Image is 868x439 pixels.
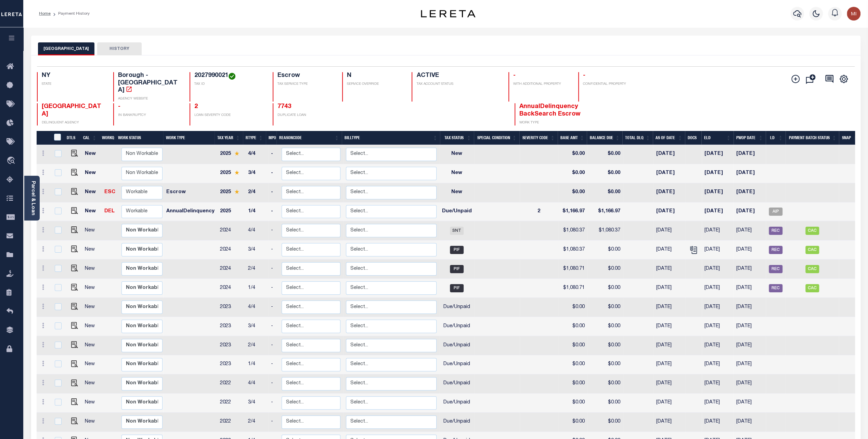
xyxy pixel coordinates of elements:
[702,202,734,222] td: [DATE]
[245,355,268,374] td: 1/4
[245,374,268,394] td: 4/4
[245,260,268,279] td: 2/4
[805,227,819,235] span: CAC
[268,183,279,202] td: -
[439,183,475,202] td: New
[217,298,246,317] td: 2023
[587,260,623,279] td: $0.00
[268,240,279,260] td: -
[558,260,587,279] td: $1,080.71
[558,202,587,222] td: $1,166.97
[847,7,860,21] img: svg+xml;base64,PHN2ZyB4bWxucz0iaHR0cDovL3d3dy53My5vcmcvMjAwMC9zdmciIHBvaW50ZXItZXZlbnRzPSJub25lIi...
[734,202,766,222] td: [DATE]
[734,145,766,164] td: [DATE]
[653,317,685,336] td: [DATE]
[217,394,246,413] td: 2022
[558,298,587,317] td: $0.00
[769,209,782,214] a: AIP
[439,145,475,164] td: New
[734,183,766,202] td: [DATE]
[268,317,279,336] td: -
[558,164,587,183] td: $0.00
[702,221,734,240] td: [DATE]
[702,394,734,413] td: [DATE]
[734,221,766,240] td: [DATE]
[82,145,102,164] td: New
[82,279,102,298] td: New
[653,374,685,394] td: [DATE]
[104,190,115,195] a: ESC
[215,131,243,145] th: Tax Year: activate to sort column ascending
[622,131,653,145] th: Total DLQ: activate to sort column ascending
[277,104,291,110] a: 7743
[217,183,246,202] td: 2025
[194,72,264,80] h4: 2027990021
[82,394,102,413] td: New
[702,240,734,260] td: [DATE]
[734,131,766,145] th: PWOP Date: activate to sort column ascending
[653,336,685,355] td: [DATE]
[104,209,115,214] a: DEL
[268,394,279,413] td: -
[558,221,587,240] td: $1,080.37
[702,183,734,202] td: [DATE]
[268,145,279,164] td: -
[50,131,64,145] th: &nbsp;
[653,260,685,279] td: [DATE]
[734,298,766,317] td: [DATE]
[82,183,102,202] td: New
[164,202,217,222] td: AnnualDelinquency
[217,260,246,279] td: 2024
[558,183,587,202] td: $0.00
[653,279,685,298] td: [DATE]
[769,208,782,216] span: AIP
[245,413,268,432] td: 2/4
[266,131,276,145] th: MPO
[217,317,246,336] td: 2023
[474,131,519,145] th: Special Condition: activate to sort column ascending
[587,336,623,355] td: $0.00
[519,131,558,145] th: Severity Code: activate to sort column ascending
[558,145,587,164] td: $0.00
[450,265,464,273] span: PIF
[245,279,268,298] td: 1/4
[97,42,142,55] button: HISTORY
[513,72,516,79] span: -
[217,413,246,432] td: 2022
[245,221,268,240] td: 4/4
[653,131,685,145] th: As of Date: activate to sort column ascending
[82,336,102,355] td: New
[439,355,475,374] td: Due/Unpaid
[653,240,685,260] td: [DATE]
[734,374,766,394] td: [DATE]
[766,131,786,145] th: LD: activate to sort column ascending
[234,189,239,194] img: Star.svg
[587,374,623,394] td: $0.00
[217,164,246,183] td: 2025
[217,279,246,298] td: 2024
[734,240,766,260] td: [DATE]
[234,170,239,175] img: Star.svg
[276,131,342,145] th: ReasonCode: activate to sort column ascending
[217,221,246,240] td: 2024
[769,286,782,291] a: REC
[268,374,279,394] td: -
[194,113,264,118] p: LOAN SEVERITY CODE
[653,164,685,183] td: [DATE]
[277,82,334,87] p: TAX SERVICE TYPE
[702,298,734,317] td: [DATE]
[245,317,268,336] td: 3/4
[519,120,583,125] p: WORK TYPE
[805,248,819,252] a: CAC
[217,240,246,260] td: 2024
[439,336,475,355] td: Due/Unpaid
[520,202,558,222] td: 2
[583,72,585,79] span: -
[702,260,734,279] td: [DATE]
[277,113,410,118] p: DUPLICATE LOAN
[42,120,105,125] p: DELINQUENT AGENCY
[450,246,464,254] span: PIF
[653,183,685,202] td: [DATE]
[118,113,181,118] p: IN BANKRUPTCY
[734,164,766,183] td: [DATE]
